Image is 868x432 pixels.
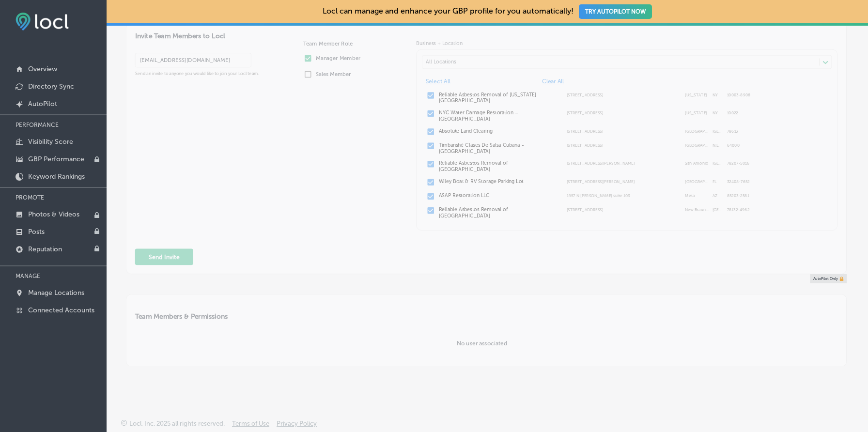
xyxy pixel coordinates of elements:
[28,82,74,91] p: Directory Sync
[28,155,84,163] p: GBP Performance
[28,65,57,73] p: Overview
[28,228,45,236] p: Posts
[129,420,225,427] p: Locl, Inc. 2025 all rights reserved.
[277,420,317,432] a: Privacy Policy
[579,4,652,19] button: TRY AUTOPILOT NOW
[28,172,85,181] p: Keyword Rankings
[15,13,69,31] img: fda3e92497d09a02dc62c9cd864e3231.png
[28,210,79,218] p: Photos & Videos
[28,289,84,297] p: Manage Locations
[232,420,269,432] a: Terms of Use
[28,245,62,253] p: Reputation
[28,138,73,146] p: Visibility Score
[28,306,94,314] p: Connected Accounts
[28,100,57,108] p: AutoPilot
